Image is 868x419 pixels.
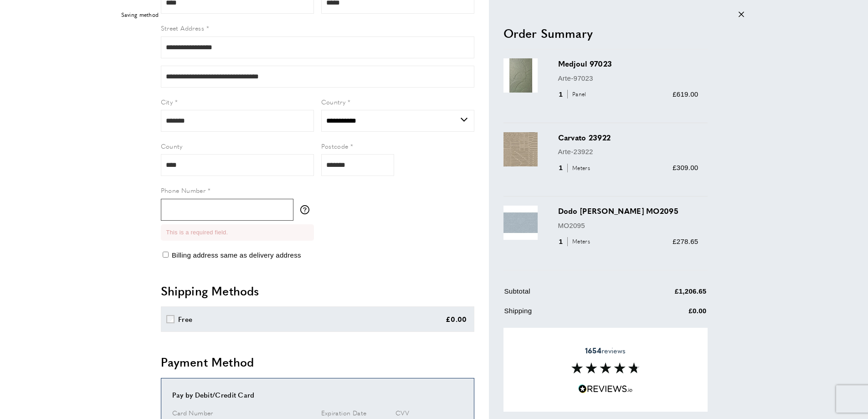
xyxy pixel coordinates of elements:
[567,163,592,172] span: Meters
[161,354,474,370] h2: Payment Method
[558,132,699,142] h3: Carvato 23922
[446,314,467,325] div: £0.00
[739,10,744,19] div: Close message
[571,363,640,374] img: Reviews section
[567,237,592,246] span: Meters
[567,90,589,98] span: Panel
[172,408,213,417] span: Card Number
[578,385,633,393] img: Reviews.io 5 stars
[161,97,173,106] span: City
[504,305,616,323] td: Shipping
[321,408,367,417] span: Expiration Date
[558,72,699,83] p: Arte-97023
[503,58,538,93] img: Medjoul 97023
[503,25,708,41] h2: Order Summary
[558,58,699,69] h3: Medjoul 97023
[163,252,169,258] input: Billing address same as delivery address
[503,132,538,166] img: Carvato 23922
[558,162,593,173] div: 1
[161,283,474,299] h2: Shipping Methods
[161,141,183,150] span: County
[558,88,590,99] div: 1
[300,205,314,214] button: More information
[172,251,301,259] span: Billing address same as delivery address
[166,228,308,237] li: This is a required field.
[121,10,159,19] span: Saving method
[503,206,538,240] img: Dodo Pavone MO2095
[172,389,463,400] div: Pay by Debit/Credit Card
[617,325,707,343] td: £201.11
[504,286,616,304] td: Subtotal
[673,164,698,171] span: £309.00
[617,305,707,323] td: £0.00
[504,325,616,343] td: VAT
[558,220,699,231] p: MO2095
[321,141,349,150] span: Postcode
[161,186,206,195] span: Phone Number
[395,408,409,417] span: CVV
[585,346,626,355] span: reviews
[673,238,698,245] span: £278.65
[321,97,346,106] span: Country
[558,236,593,247] div: 1
[673,90,698,98] span: £619.00
[558,206,699,216] h3: Dodo [PERSON_NAME] MO2095
[617,286,707,304] td: £1,206.65
[585,345,601,356] strong: 1654
[558,146,699,157] p: Arte-23922
[178,314,192,325] div: Free
[115,5,753,25] div: off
